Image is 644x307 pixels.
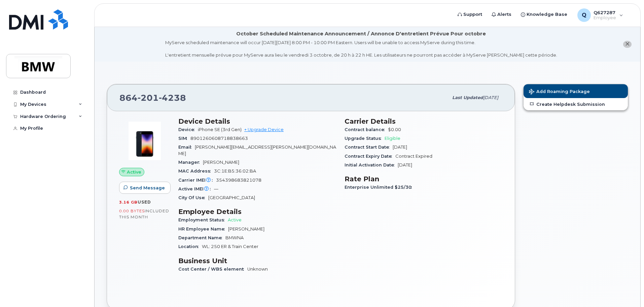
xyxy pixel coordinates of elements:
[393,145,407,150] span: [DATE]
[178,186,214,191] span: Active IMEI
[623,41,632,48] button: close notification
[178,127,198,132] span: Device
[452,95,483,100] span: Last updated
[178,195,208,200] span: City Of Use
[216,178,261,183] span: 354398683821078
[214,168,256,174] span: 3C:1E:B5:36:02:BA
[529,89,590,95] span: Add Roaming Package
[236,30,486,37] div: October Scheduled Maintenance Announcement / Annonce D'entretient Prévue Pour octobre
[165,39,557,58] div: MyServe scheduled maintenance will occur [DATE][DATE] 8:00 PM - 10:00 PM Eastern. Users will be u...
[228,226,264,232] span: [PERSON_NAME]
[178,178,216,183] span: Carrier IMEI
[138,199,151,205] span: used
[119,200,138,205] span: 3.16 GB
[178,117,336,125] h3: Device Details
[345,185,415,190] span: Enterprise Unlimited $25/30
[178,160,203,165] span: Manager
[214,186,218,191] span: —
[178,244,202,249] span: Location
[124,121,165,161] img: image20231002-3703462-1angbar.jpeg
[178,136,190,141] span: SIM
[385,136,400,141] span: Eligible
[244,127,284,132] a: + Upgrade Device
[228,217,242,222] span: Active
[178,145,195,150] span: Email
[345,117,503,125] h3: Carrier Details
[247,267,268,272] span: Unknown
[159,93,186,103] span: 4238
[345,145,393,150] span: Contract Start Date
[119,209,145,213] span: 0.00 Bytes
[119,182,171,194] button: Send Message
[198,127,242,132] span: iPhone SE (3rd Gen)
[395,154,432,159] span: Contract Expired
[178,145,336,156] span: [PERSON_NAME][EMAIL_ADDRESS][PERSON_NAME][DOMAIN_NAME]
[178,235,225,240] span: Department Name
[178,267,247,272] span: Cost Center / WBS element
[345,175,503,183] h3: Rate Plan
[190,136,248,141] span: 8901260608718838663
[524,84,628,98] button: Add Roaming Package
[178,168,214,174] span: MAC Address
[203,160,239,165] span: [PERSON_NAME]
[178,217,228,222] span: Employment Status
[345,136,385,141] span: Upgrade Status
[345,154,395,159] span: Contract Expiry Date
[208,195,255,200] span: [GEOGRAPHIC_DATA]
[225,235,244,240] span: BMWNA
[119,208,169,219] span: included this month
[345,162,398,167] span: Initial Activation Date
[119,93,186,103] span: 864
[398,162,412,167] span: [DATE]
[178,208,336,216] h3: Employee Details
[388,127,401,132] span: $0.00
[202,244,258,249] span: WL: 250 ER & Train Center
[127,169,141,175] span: Active
[615,278,639,302] iframe: Messenger Launcher
[345,127,388,132] span: Contract balance
[483,95,498,100] span: [DATE]
[138,93,159,103] span: 201
[130,185,165,191] span: Send Message
[178,257,336,265] h3: Business Unit
[178,226,228,232] span: HR Employee Name
[524,98,628,110] a: Create Helpdesk Submission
